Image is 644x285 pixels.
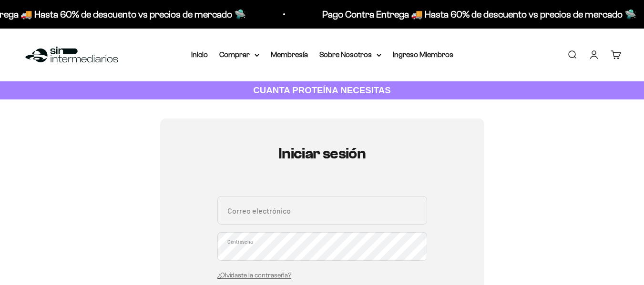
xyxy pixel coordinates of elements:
[217,145,427,162] h1: Iniciar sesión
[271,50,308,59] a: Membresía
[320,7,634,22] p: Pago Contra Entrega 🚚 Hasta 60% de descuento vs precios de mercado 🛸
[191,50,208,59] a: Inicio
[217,272,291,279] a: ¿Olvidaste la contraseña?
[393,50,453,59] a: Ingreso Miembros
[253,85,391,95] strong: CUANTA PROTEÍNA NECESITAS
[219,49,259,61] summary: Comprar
[319,49,381,61] summary: Sobre Nosotros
